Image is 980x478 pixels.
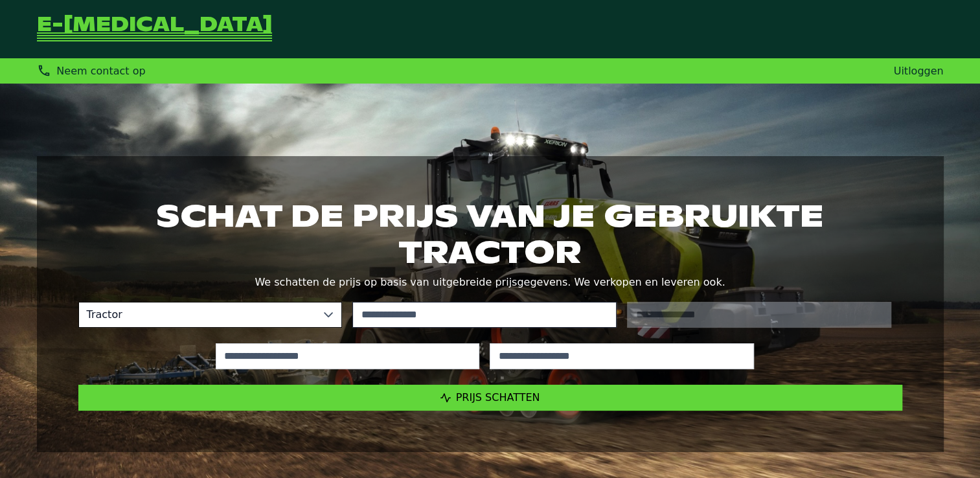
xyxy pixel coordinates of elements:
[56,65,145,77] span: Neem contact op
[37,63,146,78] div: Neem contact op
[78,385,902,411] button: Prijs schatten
[37,16,272,43] a: Terug naar de startpagina
[78,198,902,270] h1: Schat de prijs van je gebruikte tractor
[456,391,540,404] span: Prijs schatten
[78,273,902,291] p: We schatten de prijs op basis van uitgebreide prijsgegevens. We verkopen en leveren ook.
[894,65,944,77] a: Uitloggen
[79,302,316,327] span: Tractor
